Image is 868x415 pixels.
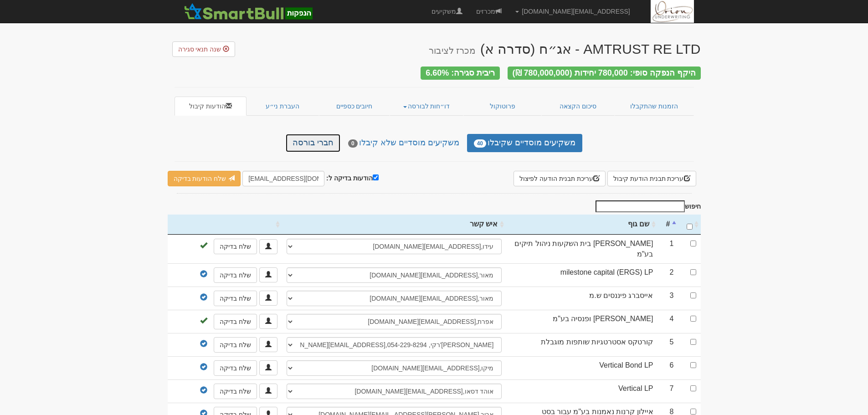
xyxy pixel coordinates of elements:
[678,215,701,235] th: : activate to sort column ascending
[178,46,221,53] span: שנה תנאי סגירה
[286,134,340,152] a: חברי בורסה
[658,356,678,379] td: 6
[341,134,466,152] a: משקיעים מוסדיים שלא קיבלו0
[214,291,257,306] a: שלח בדיקה
[506,379,658,403] td: Vertical LP
[506,235,658,263] td: [PERSON_NAME] בית השקעות ניהול תיקים בע"מ
[615,97,694,116] a: הזמנות שהתקבלו
[214,314,257,329] a: שלח בדיקה
[506,215,658,235] th: שם גוף: activate to sort column ascending
[175,97,247,116] a: הודעות קיבול
[541,97,615,116] a: סיכום הקצאה
[181,2,315,20] img: SmartBull Logo
[658,215,678,235] th: #: activate to sort column descending
[214,239,257,254] a: שלח בדיקה
[214,360,257,376] a: שלח בדיקה
[658,235,678,263] td: 1
[506,333,658,356] td: קורטקס אסטרטגיות שותפות מוגבלת
[607,171,696,186] button: עריכת תבנית הודעת קיבול
[658,333,678,356] td: 5
[348,139,358,148] span: 0
[596,200,685,212] input: חיפוש
[214,384,257,399] a: שלח בדיקה
[326,173,378,183] label: הודעות בדיקה ל:
[390,97,463,116] a: דו״חות לבורסה
[172,41,236,57] button: שנה תנאי סגירה
[506,356,658,379] td: Vertical Bond LP
[319,97,390,116] a: חיובים כספיים
[506,310,658,333] td: [PERSON_NAME] ופנסיה בע"מ
[506,263,658,287] td: milestone capital (ERGS) LP
[658,287,678,310] td: 3
[514,171,606,186] button: עריכת תבנית הודעה לפיצול
[282,215,506,235] th: איש קשר: activate to sort column ascending
[421,67,500,80] div: ריבית סגירה: 6.60%
[508,67,701,80] div: היקף הנפקה סופי: 780,000 יחידות (780,000,000 ₪)
[373,174,379,180] input: הודעות בדיקה ל:
[168,215,282,235] th: : activate to sort column ascending
[429,46,476,56] small: מכרז לציבור
[658,310,678,333] td: 4
[658,379,678,403] td: 7
[658,263,678,287] td: 2
[467,134,582,152] a: משקיעים מוסדיים שקיבלו40
[247,97,319,116] a: העברת ני״ע
[214,267,257,283] a: שלח בדיקה
[168,171,241,186] a: שלח הודעות בדיקה
[429,41,701,56] div: AMTRUST RE LTD - אג״ח (סדרה א)
[474,139,486,148] span: 40
[592,200,701,212] label: חיפוש
[214,337,257,353] a: שלח בדיקה
[463,97,542,116] a: פרוטוקול
[506,287,658,310] td: אייסברג פיננסים ש.מ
